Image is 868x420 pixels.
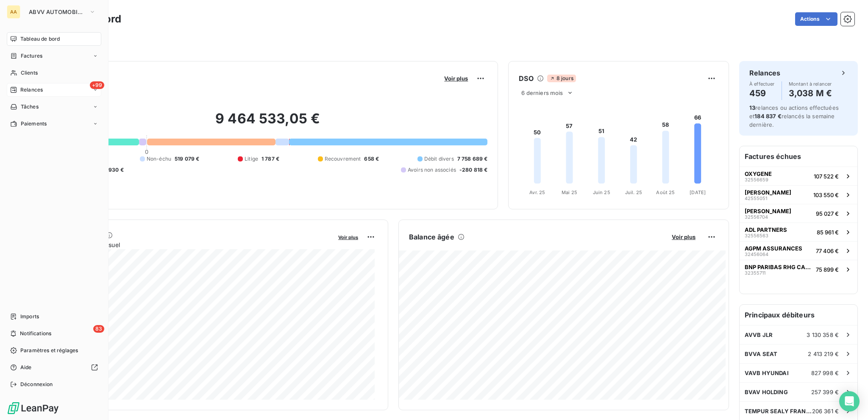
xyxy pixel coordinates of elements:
button: Voir plus [669,233,698,241]
button: AGPM ASSURANCES3245606477 406 € [740,241,857,260]
span: BVVA SEAT [745,350,777,357]
button: BNP PARIBAS RHG CARFLEX3235571175 899 € [740,260,857,278]
span: 7 758 689 € [457,155,488,163]
span: Notifications [20,330,51,337]
button: ADL PARTNERS3255656385 961 € [740,223,857,241]
span: Avoirs non associés [408,166,456,174]
span: Débit divers [424,155,454,163]
span: Paramètres et réglages [20,347,78,354]
span: ADL PARTNERS [745,226,787,233]
span: AGPM ASSURANCES [745,245,802,252]
span: Voir plus [672,234,696,240]
span: 257 399 € [811,389,839,395]
span: 827 998 € [811,370,839,376]
span: Paiements [21,120,47,128]
span: +99 [90,81,104,89]
span: Tableau de bord [20,35,60,43]
span: 658 € [364,155,379,163]
span: 107 522 € [814,173,839,180]
span: Voir plus [338,234,358,240]
tspan: Avr. 25 [530,189,545,195]
h2: 9 464 533,05 € [48,110,487,136]
span: 13 [749,104,755,111]
span: BVAV HOLDING [745,389,788,395]
span: 77 406 € [816,248,839,254]
span: 32556704 [745,214,768,220]
button: [PERSON_NAME]42555051103 550 € [740,185,857,204]
span: Imports [20,313,39,320]
span: 32556563 [745,233,768,238]
span: BNP PARIBAS RHG CARFLEX [745,264,812,270]
a: Aide [7,361,101,374]
span: 8 jours [547,75,576,82]
div: Open Intercom Messenger [839,391,860,412]
span: AVVB JLR [745,331,773,338]
h6: DSO [519,73,533,83]
span: OXYGENE [745,170,772,177]
button: Voir plus [442,75,470,82]
h4: 3,038 M € [789,86,832,100]
h6: Principaux débiteurs [740,305,857,325]
img: Logo LeanPay [7,401,59,415]
span: 42555051 [745,196,767,201]
span: 206 361 € [812,408,839,414]
button: OXYGENE32556659107 522 € [740,167,857,185]
span: 85 961 € [817,229,839,236]
button: Actions [795,12,837,26]
span: relances ou actions effectuées et relancés la semaine dernière. [749,104,839,128]
h6: Balance âgée [409,232,454,242]
span: 519 079 € [175,155,199,163]
span: 0 [145,148,148,155]
span: Aide [20,364,32,371]
h6: Factures échues [740,146,857,167]
span: 184 837 € [754,113,781,120]
span: ABVV AUTOMOBILES [29,8,86,15]
span: 95 027 € [816,210,839,217]
span: 32355711 [745,270,765,275]
span: VAVB HYUNDAI [745,370,789,376]
span: 2 413 219 € [808,350,839,357]
tspan: [DATE] [690,189,706,195]
h4: 459 [749,86,775,100]
button: [PERSON_NAME]3255670495 027 € [740,204,857,223]
span: 32556659 [745,177,768,182]
tspan: Juin 25 [593,189,610,195]
span: TEMPUR SEALY FRANCE [745,408,812,414]
span: Chiffre d'affaires mensuel [48,240,332,249]
span: [PERSON_NAME] [745,189,791,196]
span: [PERSON_NAME] [745,208,791,214]
span: Tâches [21,103,39,111]
span: 6 derniers mois [521,89,563,96]
div: AA [7,5,20,19]
span: Non-échu [147,155,171,163]
span: Relances [20,86,43,94]
span: 75 899 € [816,266,839,273]
span: Litige [245,155,258,163]
tspan: Juil. 25 [625,189,642,195]
span: Montant à relancer [789,81,832,86]
span: Voir plus [444,75,468,82]
h6: Relances [749,68,780,78]
span: 3 130 358 € [807,331,839,338]
span: Clients [21,69,38,77]
tspan: Mai 25 [562,189,577,195]
span: Recouvrement [325,155,361,163]
span: À effectuer [749,81,775,86]
span: Déconnexion [20,381,53,388]
span: -280 818 € [459,166,488,174]
span: 32456064 [745,252,768,257]
span: Factures [21,52,42,60]
span: 83 [93,325,104,333]
span: 1 787 € [262,155,279,163]
button: Voir plus [336,233,361,241]
span: 103 550 € [813,192,839,198]
tspan: Août 25 [657,189,675,195]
